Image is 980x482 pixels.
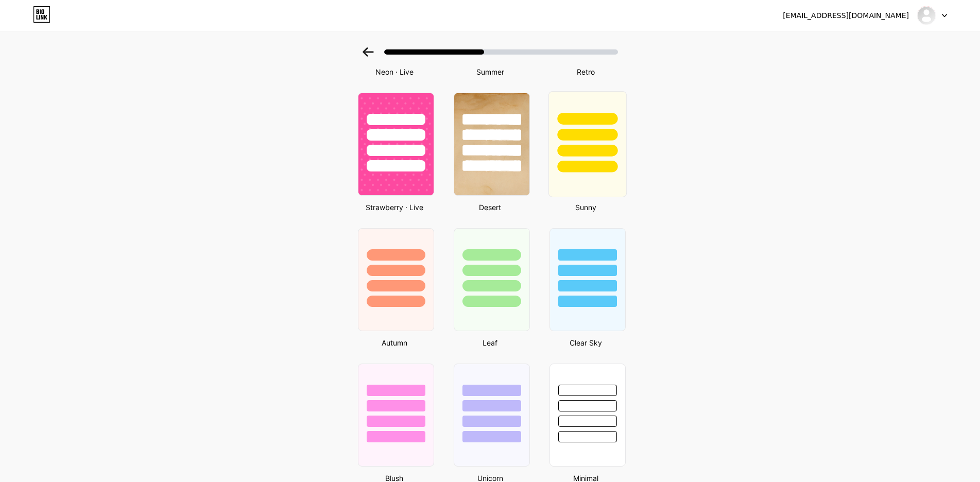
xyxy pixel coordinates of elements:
[355,66,434,77] div: Neon · Live
[451,337,530,348] div: Leaf
[355,202,434,213] div: Strawberry · Live
[451,66,530,77] div: Summer
[917,6,936,25] img: gajitoto
[783,10,909,21] div: [EMAIL_ADDRESS][DOMAIN_NAME]
[546,337,626,348] div: Clear Sky
[546,202,626,213] div: Sunny
[355,337,434,348] div: Autumn
[451,202,530,213] div: Desert
[546,66,626,77] div: Retro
